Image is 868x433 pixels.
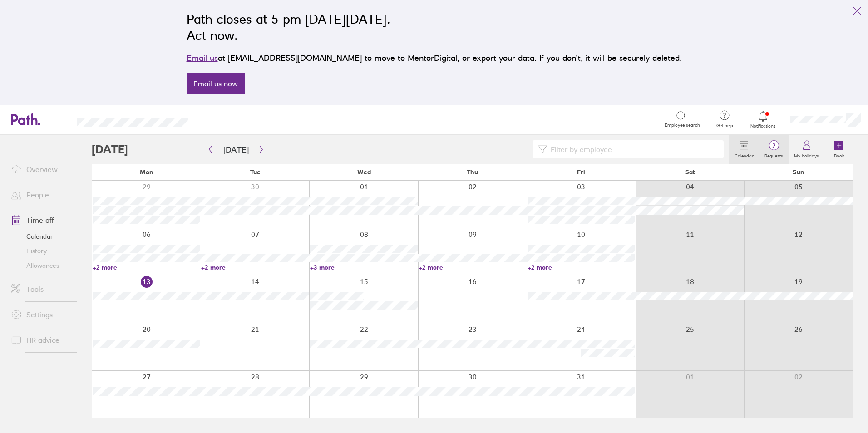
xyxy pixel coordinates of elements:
[749,110,778,129] a: Notifications
[419,263,526,271] a: +2 more
[824,135,853,164] a: Book
[685,168,695,176] span: Sat
[250,168,261,176] span: Tue
[710,123,740,128] span: Get help
[212,115,236,123] div: Search
[665,123,700,128] span: Employee search
[357,168,371,176] span: Wed
[187,11,682,44] h2: Path closes at 5 pm [DATE][DATE]. Act now.
[4,331,77,349] a: HR advice
[789,151,824,159] label: My holidays
[187,53,218,63] a: Email us
[201,263,309,271] a: +2 more
[4,305,77,324] a: Settings
[749,123,778,129] span: Notifications
[789,135,824,164] a: My holidays
[829,151,850,159] label: Book
[729,135,759,164] a: Calendar
[528,263,635,271] a: +2 more
[759,151,789,159] label: Requests
[4,258,77,273] a: Allowances
[93,263,200,271] a: +2 more
[4,211,77,229] a: Time off
[547,141,718,158] input: Filter by employee
[4,186,77,204] a: People
[187,73,245,94] a: Email us now
[467,168,478,176] span: Thu
[140,168,153,176] span: Mon
[4,160,77,178] a: Overview
[310,263,418,271] a: +3 more
[759,142,789,149] span: 2
[4,244,77,258] a: History
[759,135,789,164] a: 2Requests
[187,52,682,64] p: at [EMAIL_ADDRESS][DOMAIN_NAME] to move to MentorDigital, or export your data. If you don’t, it w...
[4,229,77,244] a: Calendar
[729,151,759,159] label: Calendar
[4,280,77,298] a: Tools
[577,168,585,176] span: Fri
[216,142,256,157] button: [DATE]
[793,168,804,176] span: Sun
